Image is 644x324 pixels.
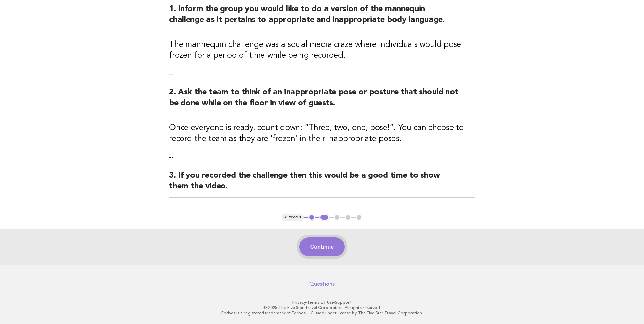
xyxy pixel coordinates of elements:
[335,300,352,305] a: Support
[309,281,335,287] a: Questions
[307,300,334,305] a: Terms of Use
[114,310,530,316] p: Forbes is a registered trademark of Forbes LLC used under license by The Five Star Travel Corpora...
[169,39,475,61] h3: The mannequin challenge was a social media craze where individuals would pose frozen for a period...
[114,300,530,305] p: · ·
[169,87,475,114] h2: 2. Ask the team to think of an inappropriate pose or posture that should not be done while on the...
[169,69,475,79] p: --
[169,170,475,198] h2: 3. If you recorded the challenge then this would be a good time to show them the video.
[114,305,530,310] p: © 2025 The Five Star Travel Corporation. All rights reserved.
[282,214,304,221] button: < Previous
[308,214,315,221] button: 1
[292,300,306,305] a: Privacy
[319,214,329,221] button: 2
[169,152,475,162] p: --
[169,4,475,31] h2: 1. Inform the group you would like to do a version of the mannequin challenge as it pertains to a...
[299,237,345,256] button: Continue
[169,123,475,144] h3: Once everyone is ready, count down: “Three, two, one, pose!”. You can choose to record the team a...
